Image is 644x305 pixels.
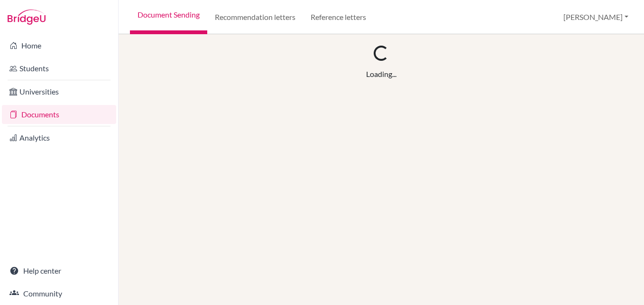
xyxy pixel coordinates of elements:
div: Loading... [366,68,396,80]
a: Analytics [2,128,116,147]
button: [PERSON_NAME] [559,8,633,26]
img: Bridge-U [8,10,46,25]
a: Documents [2,105,116,124]
a: Students [2,59,116,78]
a: Help center [2,261,116,280]
a: Community [2,284,116,303]
a: Home [2,36,116,55]
a: Universities [2,82,116,101]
